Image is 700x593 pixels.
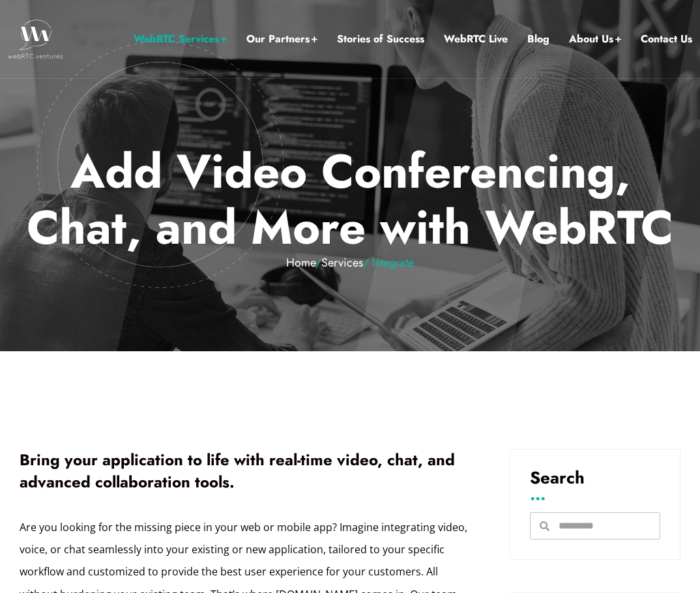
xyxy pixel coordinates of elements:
[8,20,63,59] img: WebRTC.ventures
[246,31,317,48] a: Our Partners
[8,256,692,270] em: / / Integrate
[20,449,471,493] h1: Bring your application to life with real-time video, chat, and advanced collaboration tools.
[286,254,315,271] a: Home
[569,31,621,48] a: About Us
[530,469,660,486] h3: Search
[8,143,692,270] p: Add Video Conferencing, Chat, and More with WebRTC
[444,31,508,48] a: WebRTC Live
[134,31,227,48] a: WebRTC Services
[337,31,424,48] a: Stories of Success
[321,254,363,271] a: Services
[527,31,549,48] a: Blog
[530,489,660,499] h3: ...
[641,31,692,48] a: Contact Us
